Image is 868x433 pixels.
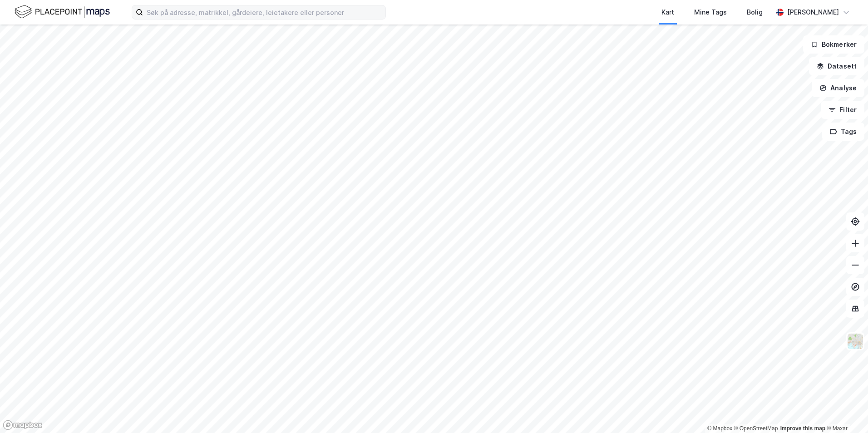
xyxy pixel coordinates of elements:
[812,79,864,97] button: Analyse
[803,35,864,54] button: Bokmerker
[822,123,864,141] button: Tags
[661,7,674,18] div: Kart
[809,57,864,75] button: Datasett
[15,4,110,20] img: logo.f888ab2527a4732fd821a326f86c7f29.svg
[3,420,43,430] a: Mapbox homepage
[823,389,868,433] iframe: Chat Widget
[823,389,868,433] div: Kontrollprogram for chat
[143,5,385,19] input: Søk på adresse, matrikkel, gårdeiere, leietakere eller personer
[694,7,727,18] div: Mine Tags
[787,7,839,18] div: [PERSON_NAME]
[734,425,778,432] a: OpenStreetMap
[821,101,864,119] button: Filter
[707,425,732,432] a: Mapbox
[847,333,864,350] img: Z
[747,7,763,18] div: Bolig
[780,425,825,432] a: Improve this map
